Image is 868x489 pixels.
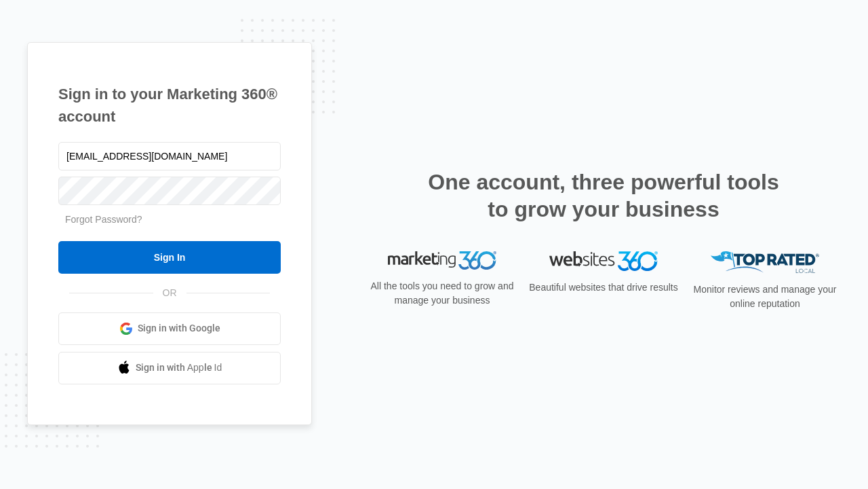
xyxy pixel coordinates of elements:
[153,286,186,300] span: OR
[58,241,281,274] input: Sign In
[58,312,281,345] a: Sign in with Google
[528,280,679,295] p: Beautiful websites that drive results
[388,251,496,270] img: Marketing 360
[711,251,819,274] img: Top Rated Local
[549,251,658,271] img: Websites 360
[366,279,518,308] p: All the tools you need to grow and manage your business
[424,168,783,223] h2: One account, three powerful tools to grow your business
[58,142,281,170] input: Email
[58,83,281,128] h1: Sign in to your Marketing 360® account
[138,321,220,336] span: Sign in with Google
[689,283,841,311] p: Monitor reviews and manage your online reputation
[65,214,142,225] a: Forgot Password?
[58,352,281,384] a: Sign in with Apple Id
[136,361,222,375] span: Sign in with Apple Id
